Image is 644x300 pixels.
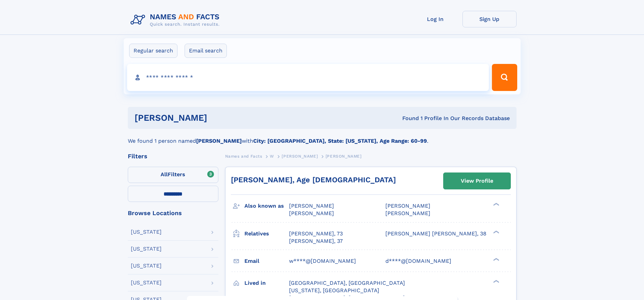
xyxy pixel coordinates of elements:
[305,115,510,122] div: Found 1 Profile In Our Records Database
[492,279,500,283] div: ❯
[128,11,225,29] img: Logo Names and Facts
[131,229,162,235] div: [US_STATE]
[492,257,500,261] div: ❯
[128,167,218,183] label: Filters
[161,171,168,178] span: All
[444,173,510,189] a: View Profile
[385,210,430,216] span: [PERSON_NAME]
[131,280,162,285] div: [US_STATE]
[196,138,242,144] b: [PERSON_NAME]
[185,44,227,58] label: Email search
[244,255,289,267] h3: Email
[282,152,318,160] a: [PERSON_NAME]
[129,44,177,58] label: Regular search
[231,176,396,184] a: [PERSON_NAME], Age [DEMOGRAPHIC_DATA]
[225,152,262,160] a: Names and Facts
[492,64,517,91] button: Search Button
[289,210,334,216] span: [PERSON_NAME]
[289,287,379,294] span: [US_STATE], [GEOGRAPHIC_DATA]
[127,64,489,91] input: search input
[131,263,162,269] div: [US_STATE]
[270,152,274,160] a: W
[289,203,334,209] span: [PERSON_NAME]
[244,200,289,212] h3: Also known as
[128,153,218,159] div: Filters
[270,154,274,159] span: W
[492,202,500,207] div: ❯
[462,11,517,27] a: Sign Up
[492,230,500,234] div: ❯
[244,277,289,289] h3: Lived in
[128,210,218,216] div: Browse Locations
[289,280,405,286] span: [GEOGRAPHIC_DATA], [GEOGRAPHIC_DATA]
[385,230,486,237] a: [PERSON_NAME] [PERSON_NAME], 38
[253,138,427,144] b: City: [GEOGRAPHIC_DATA], State: [US_STATE], Age Range: 60-99
[289,230,343,237] a: [PERSON_NAME], 73
[135,114,305,122] h1: [PERSON_NAME]
[408,11,462,27] a: Log In
[128,129,517,145] div: We found 1 person named with .
[326,154,362,159] span: [PERSON_NAME]
[461,173,493,189] div: View Profile
[244,228,289,239] h3: Relatives
[282,154,318,159] span: [PERSON_NAME]
[131,246,162,252] div: [US_STATE]
[385,203,430,209] span: [PERSON_NAME]
[289,237,343,245] a: [PERSON_NAME], 37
